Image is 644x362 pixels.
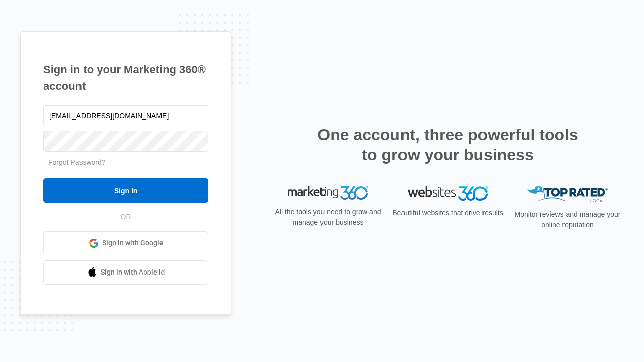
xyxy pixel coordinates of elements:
[43,231,208,255] a: Sign in with Google
[43,260,208,285] a: Sign in with Apple Id
[102,238,164,248] span: Sign in with Google
[527,186,608,203] img: Top Rated Local
[101,267,165,278] span: Sign in with Apple Id
[288,186,368,200] img: Marketing 360
[43,61,208,95] h1: Sign in to your Marketing 360® account
[511,209,624,230] p: Monitor reviews and manage your online reputation
[272,207,384,228] p: All the tools you need to grow and manage your business
[391,208,504,218] p: Beautiful websites that drive results
[48,158,106,166] a: Forgot Password?
[408,186,488,201] img: Websites 360
[314,125,581,165] h2: One account, three powerful tools to grow your business
[114,212,138,222] span: OR
[43,105,208,126] input: Email
[43,178,208,203] input: Sign In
